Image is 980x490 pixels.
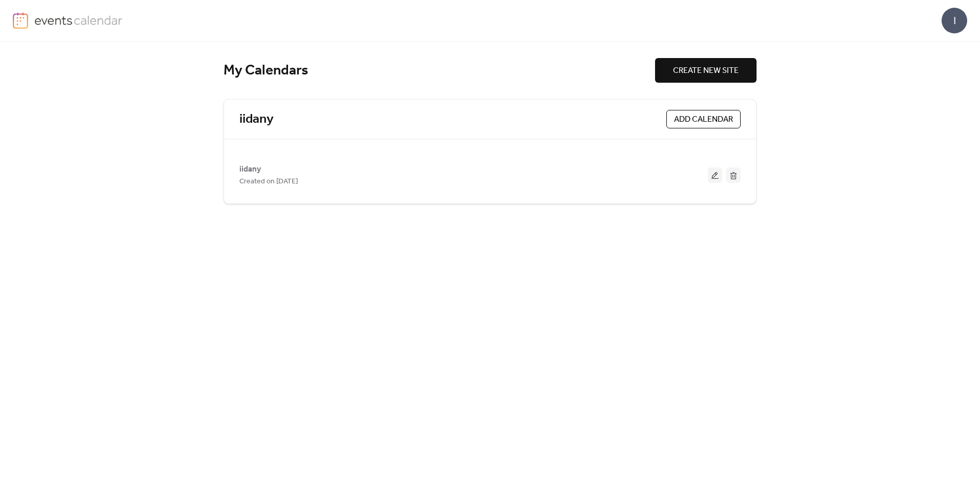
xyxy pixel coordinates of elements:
[666,110,741,128] button: ADD CALENDAR
[223,62,655,80] div: My Calendars
[655,58,757,83] button: CREATE NEW SITE
[239,163,261,176] span: iidany
[13,12,28,29] img: logo
[942,8,967,33] div: I
[34,12,123,28] img: logo-type
[674,114,733,126] span: ADD CALENDAR
[239,166,261,172] a: iidany
[239,111,274,128] a: iidany
[239,176,298,188] span: Created on [DATE]
[673,65,739,77] span: CREATE NEW SITE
